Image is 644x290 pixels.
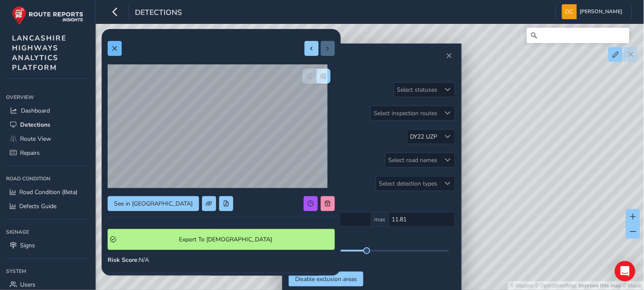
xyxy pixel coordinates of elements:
[6,238,89,252] a: Signs
[527,28,629,43] input: Search
[20,149,40,157] span: Repairs
[6,265,89,278] div: System
[108,256,138,264] strong: Risk Score
[6,199,89,213] a: Defects Guide
[6,185,89,199] a: Road Condition (Beta)
[20,121,50,129] span: Detections
[386,153,441,167] div: Select road names
[410,133,438,141] div: DY22 UZP
[20,135,51,143] span: Route View
[372,212,389,227] span: max
[119,235,332,244] span: Export To [DEMOGRAPHIC_DATA]
[108,229,335,250] button: Export To Symology
[443,50,455,62] button: Close
[108,256,335,264] div: : N/A
[289,62,455,76] h2: Filters
[12,6,83,25] img: rr logo
[114,200,193,208] span: See in [GEOGRAPHIC_DATA]
[562,4,577,19] img: diamond-layout
[6,118,89,132] a: Detections
[20,241,35,249] span: Signs
[6,104,89,118] a: Dashboard
[6,146,89,160] a: Repairs
[389,212,455,227] input: 0
[394,83,441,97] div: Select statuses
[562,4,626,19] button: [PERSON_NAME]
[108,196,199,211] button: See in Route View
[376,177,441,191] div: Select detection types
[580,4,623,19] span: [PERSON_NAME]
[20,281,35,289] span: Users
[289,272,363,287] button: Disable exclusion areas
[295,255,449,263] div: 35
[12,33,67,72] span: LANCASHIRE HIGHWAYS ANALYTICS PLATFORM
[6,132,89,146] a: Route View
[21,107,50,115] span: Dashboard
[615,261,635,281] div: Open Intercom Messenger
[6,91,89,104] div: Overview
[19,188,77,196] span: Road Condition (Beta)
[19,202,56,210] span: Defects Guide
[135,7,182,19] span: Detections
[6,226,89,238] div: Signage
[371,106,441,120] div: Select inspection routes
[6,172,89,185] div: Road Condition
